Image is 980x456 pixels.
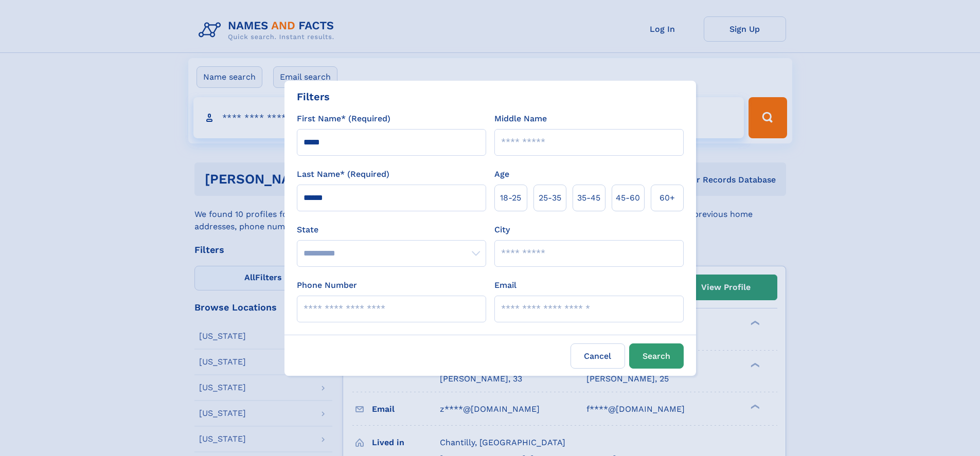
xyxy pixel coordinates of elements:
[571,343,625,369] label: Cancel
[616,192,640,204] span: 45‑60
[297,279,357,291] label: Phone Number
[660,192,675,204] span: 60+
[629,343,684,369] button: Search
[494,224,510,236] label: City
[494,279,516,291] label: Email
[539,192,561,204] span: 25‑35
[297,113,390,125] label: First Name* (Required)
[494,168,509,180] label: Age
[577,192,600,204] span: 35‑45
[500,192,521,204] span: 18‑25
[297,168,389,180] label: Last Name* (Required)
[297,89,330,104] div: Filters
[494,113,547,125] label: Middle Name
[297,224,486,236] label: State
